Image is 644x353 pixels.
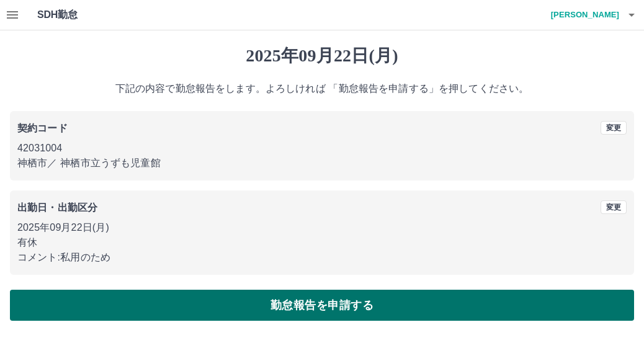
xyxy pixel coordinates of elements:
[17,156,627,171] p: 神栖市 ／ 神栖市立うずも児童館
[17,220,627,235] p: 2025年09月22日(月)
[17,250,627,265] p: コメント: 私用のため
[17,202,97,213] b: 出勤日・出勤区分
[17,141,627,156] p: 42031004
[10,45,634,66] h1: 2025年09月22日(月)
[601,200,627,214] button: 変更
[601,121,627,135] button: 変更
[17,235,627,250] p: 有休
[10,81,634,96] p: 下記の内容で勤怠報告をします。よろしければ 「勤怠報告を申請する」を押してください。
[17,123,68,133] b: 契約コード
[10,290,634,321] button: 勤怠報告を申請する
